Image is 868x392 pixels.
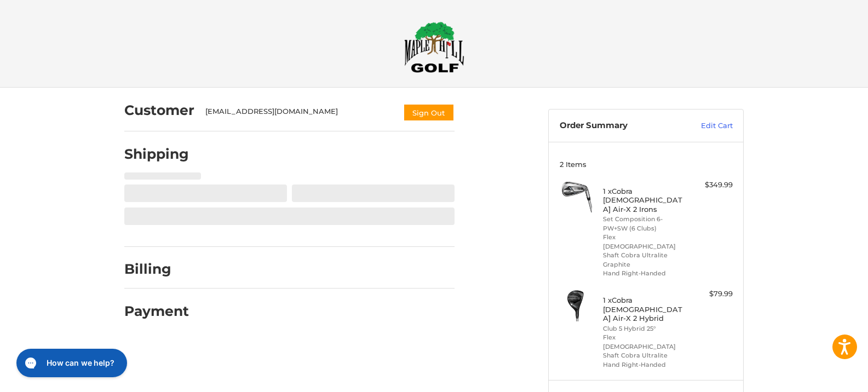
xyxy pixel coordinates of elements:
[11,345,130,381] iframe: Gorgias live chat messenger
[603,324,687,333] li: Club 5 Hybrid 25°
[124,102,194,119] h2: Customer
[124,303,189,320] h2: Payment
[403,103,455,122] button: Sign Out
[603,269,687,278] li: Hand Right-Handed
[603,333,687,351] li: Flex [DEMOGRAPHIC_DATA]
[124,146,189,163] h2: Shipping
[603,233,687,251] li: Flex [DEMOGRAPHIC_DATA]
[404,21,464,73] img: Maple Hill Golf
[677,120,733,131] a: Edit Cart
[560,120,677,131] h3: Order Summary
[560,160,733,169] h3: 2 Items
[603,187,687,214] h4: 1 x Cobra [DEMOGRAPHIC_DATA] Air-X 2 Irons
[603,296,687,322] h4: 1 x Cobra [DEMOGRAPHIC_DATA] Air-X 2 Hybrid
[603,351,687,360] li: Shaft Cobra Ultralite
[689,180,733,191] div: $349.99
[603,360,687,370] li: Hand Right-Handed
[689,289,733,299] div: $79.99
[603,215,687,233] li: Set Composition 6-PW+SW (6 Clubs)
[124,261,188,278] h2: Billing
[778,362,868,392] iframe: Google Customer Reviews
[205,106,393,122] div: [EMAIL_ADDRESS][DOMAIN_NAME]
[603,251,687,269] li: Shaft Cobra Ultralite Graphite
